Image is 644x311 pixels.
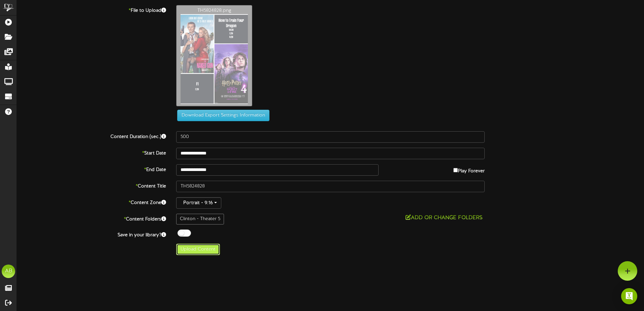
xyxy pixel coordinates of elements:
label: Content Folders [12,214,171,223]
label: Start Date [12,148,171,157]
button: Upload Content [176,244,220,255]
label: End Date [12,164,171,173]
label: File to Upload [12,5,171,14]
label: Play Forever [453,164,485,175]
input: Play Forever [453,168,458,172]
label: Content Zone [12,197,171,206]
div: Open Intercom Messenger [621,288,637,304]
a: Download Export Settings Information [174,113,269,118]
div: Clinton - Theater 5 [176,214,224,224]
label: Content Duration (sec.) [12,131,171,140]
label: Save in your library? [12,230,171,239]
label: Content Title [12,181,171,190]
input: Title of this Content [176,181,485,192]
button: Download Export Settings Information [177,110,269,121]
button: Add or Change Folders [404,214,485,222]
button: Portrait - 9:16 [176,197,221,209]
div: AB [2,265,15,278]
